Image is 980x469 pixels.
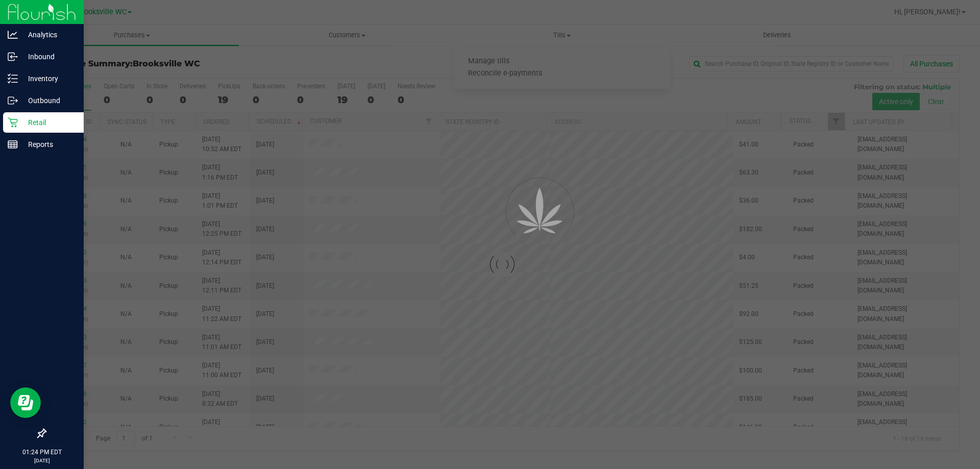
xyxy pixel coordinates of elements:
[8,139,18,150] inline-svg: Reports
[8,117,18,128] inline-svg: Retail
[5,457,79,464] p: [DATE]
[8,95,18,106] inline-svg: Outbound
[8,73,18,84] inline-svg: Inventory
[5,448,79,457] p: 01:24 PM EDT
[8,30,18,40] inline-svg: Analytics
[18,72,79,85] p: Inventory
[8,52,18,62] inline-svg: Inbound
[18,138,79,151] p: Reports
[18,51,79,63] p: Inbound
[18,29,79,41] p: Analytics
[18,94,79,107] p: Outbound
[18,116,79,129] p: Retail
[10,387,41,418] iframe: Resource center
